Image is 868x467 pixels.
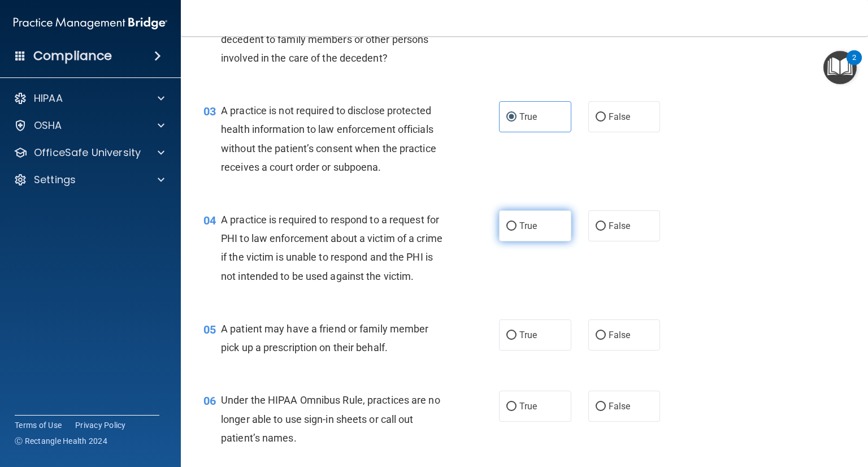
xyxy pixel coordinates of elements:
[596,113,606,122] input: False
[203,214,216,227] span: 04
[506,222,517,231] input: True
[519,111,537,122] span: True
[506,331,517,340] input: True
[221,394,440,443] span: Under the HIPAA Omnibus Rule, practices are no longer able to use sign-in sheets or call out pati...
[596,331,606,340] input: False
[609,111,631,122] span: False
[609,330,631,340] span: False
[596,222,606,231] input: False
[519,330,537,340] span: True
[506,113,517,122] input: True
[221,105,436,173] span: A practice is not required to disclose protected health information to law enforcement officials ...
[506,403,517,411] input: True
[75,420,126,431] a: Privacy Policy
[203,394,216,408] span: 06
[15,435,107,447] span: Ⓒ Rectangle Health 2024
[203,105,216,118] span: 03
[203,323,216,336] span: 05
[15,420,62,431] a: Terms of Use
[519,401,537,412] span: True
[609,220,631,231] span: False
[823,51,857,84] button: Open Resource Center, 2 new notifications
[14,173,164,187] a: Settings
[596,403,606,411] input: False
[34,119,62,132] p: OSHA
[852,58,856,72] div: 2
[221,214,442,282] span: A practice is required to respond to a request for PHI to law enforcement about a victim of a cri...
[14,119,164,132] a: OSHA
[34,146,141,159] p: OfficeSafe University
[34,92,63,105] p: HIPAA
[34,173,76,187] p: Settings
[609,401,631,412] span: False
[221,323,428,353] span: A patient may have a friend or family member pick up a prescription on their behalf.
[33,48,112,64] h4: Compliance
[14,12,167,34] img: PMB logo
[519,220,537,231] span: True
[14,92,164,105] a: HIPAA
[14,146,164,159] a: OfficeSafe University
